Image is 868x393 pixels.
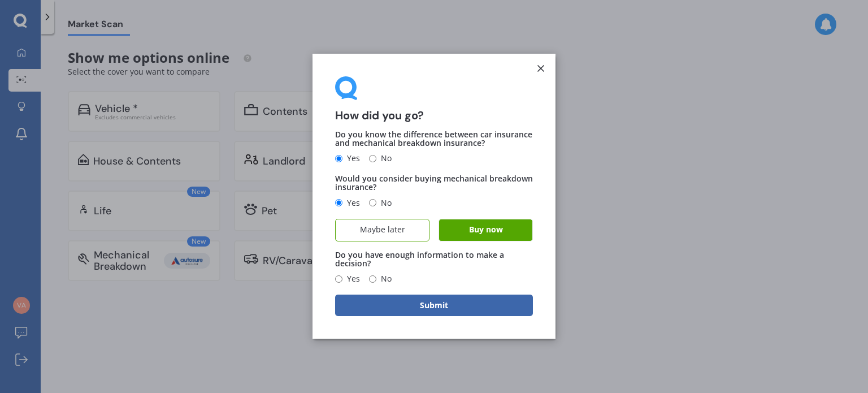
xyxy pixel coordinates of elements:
[335,155,342,162] input: Yes
[335,76,533,121] div: How did you go?
[342,273,360,286] span: Yes
[335,249,504,269] span: Do you have enough information to make a decision?
[335,129,532,148] span: Do you know the difference between car insurance and mechanical breakdown insurance?
[376,273,392,286] span: No
[369,200,376,207] input: No
[335,174,533,193] span: Would you consider buying mechanical breakdown insurance?
[376,152,392,166] span: No
[360,226,405,235] span: Maybe later
[469,226,503,235] span: Buy now
[342,196,360,210] span: Yes
[335,275,342,283] input: Yes
[335,200,342,207] input: Yes
[342,152,360,166] span: Yes
[369,155,376,162] input: No
[376,196,392,210] span: No
[335,295,533,317] button: Submit
[369,275,376,283] input: No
